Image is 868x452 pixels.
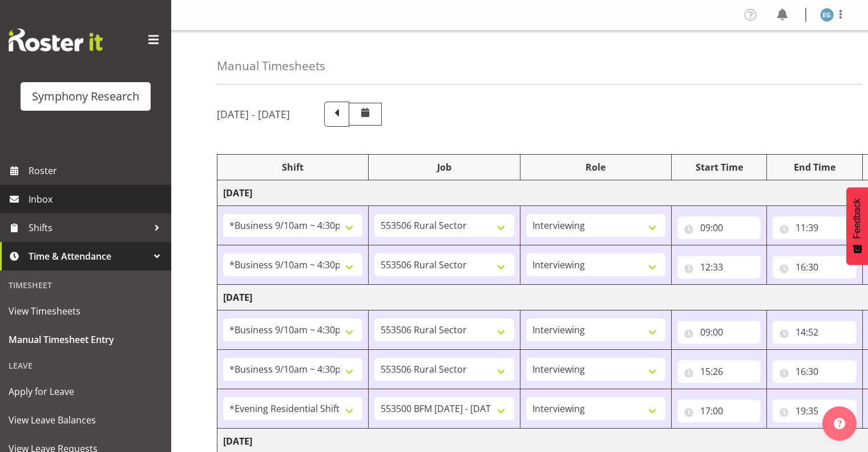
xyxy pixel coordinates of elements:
[773,160,857,174] div: End Time
[3,273,168,297] div: Timesheet
[526,160,665,174] div: Role
[3,325,168,354] a: Manual Timesheet Entry
[9,302,163,320] span: View Timesheets
[773,216,857,239] input: Click to select...
[29,248,148,265] span: Time & Attendance
[773,360,857,383] input: Click to select...
[773,321,857,344] input: Click to select...
[677,399,761,422] input: Click to select...
[29,191,165,208] span: Inbox
[217,108,290,120] h5: [DATE] - [DATE]
[846,187,868,265] button: Feedback - Show survey
[29,162,165,179] span: Roster
[32,88,139,105] div: Symphony Research
[677,256,761,279] input: Click to select...
[223,160,362,174] div: Shift
[9,331,163,348] span: Manual Timesheet Entry
[677,321,761,344] input: Click to select...
[677,160,761,174] div: Start Time
[9,411,163,429] span: View Leave Balances
[9,29,103,51] img: Rosterit website logo
[834,418,845,429] img: help-xxl-2.png
[677,360,761,383] input: Click to select...
[3,297,168,325] a: View Timesheets
[773,256,857,279] input: Click to select...
[773,399,857,422] input: Click to select...
[29,219,148,236] span: Shifts
[3,354,168,377] div: Leave
[677,216,761,239] input: Click to select...
[852,199,862,239] span: Feedback
[820,8,834,22] img: evelyn-gray1866.jpg
[217,59,325,72] h4: Manual Timesheets
[9,383,163,400] span: Apply for Leave
[3,406,168,434] a: View Leave Balances
[3,377,168,406] a: Apply for Leave
[374,160,514,174] div: Job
